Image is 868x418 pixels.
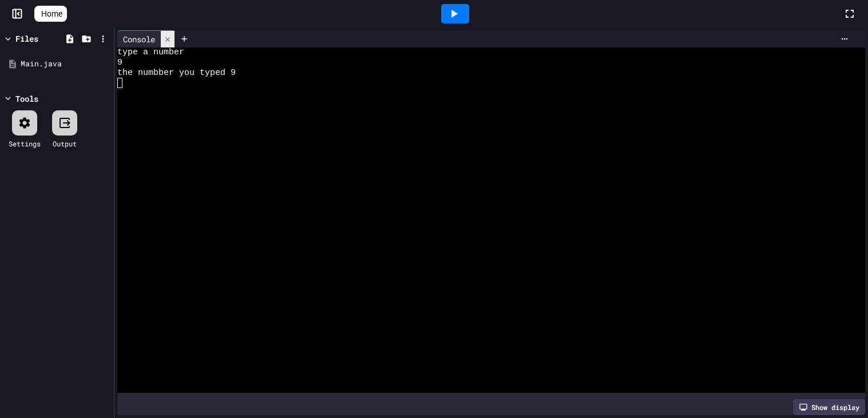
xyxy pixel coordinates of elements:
[53,138,77,149] div: Output
[21,58,110,70] div: Main.java
[117,68,236,78] span: the numbber you typed 9
[15,93,38,105] div: Tools
[117,58,122,68] span: 9
[793,399,865,415] div: Show display
[41,8,62,19] span: Home
[117,30,175,47] div: Console
[117,33,161,45] div: Console
[117,47,184,58] span: type a number
[34,6,67,22] a: Home
[9,138,41,149] div: Settings
[15,33,38,45] div: Files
